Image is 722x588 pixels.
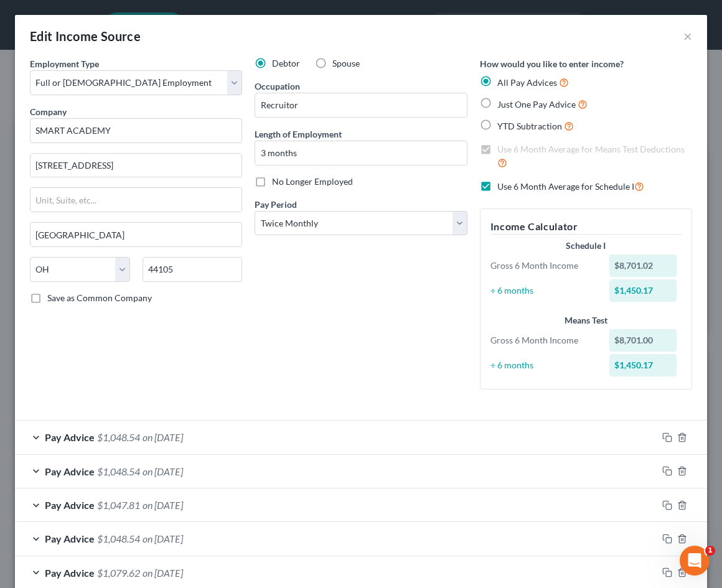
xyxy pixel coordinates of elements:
span: $1,079.62 [97,567,140,579]
span: on [DATE] [143,567,183,579]
div: Edit Income Source [30,27,141,45]
div: $8,701.02 [609,254,677,277]
div: ÷ 6 months [484,284,603,297]
input: Search company by name... [30,118,242,143]
div: $1,450.17 [609,279,677,302]
span: Pay Period [255,199,297,210]
input: Enter zip... [143,257,243,282]
span: on [DATE] [143,533,183,544]
span: Save as Common Company [47,292,152,303]
div: Gross 6 Month Income [484,259,603,272]
span: Pay Advice [45,431,95,443]
input: Enter city... [30,223,241,246]
iframe: Intercom live chat [680,546,710,576]
span: YTD Subtraction [497,121,562,131]
span: No Longer Employed [272,176,353,187]
span: Company [30,106,67,117]
span: Debtor [272,58,300,68]
span: 1 [705,546,715,556]
span: $1,048.54 [97,431,140,443]
span: on [DATE] [143,431,183,443]
h5: Income Calculator [490,219,682,235]
div: $8,701.00 [609,329,677,352]
span: Spouse [332,58,360,68]
div: ÷ 6 months [484,359,603,371]
button: × [683,29,692,44]
label: Occupation [255,80,300,93]
span: Pay Advice [45,567,95,579]
span: $1,047.81 [97,499,140,511]
input: ex: 2 years [255,141,466,165]
span: All Pay Advices [497,77,557,88]
span: on [DATE] [143,499,183,511]
div: Means Test [490,314,682,327]
span: $1,048.54 [97,465,140,477]
label: How would you like to enter income? [480,57,624,70]
span: Employment Type [30,58,99,69]
label: Length of Employment [255,128,342,141]
div: Schedule I [490,240,682,252]
input: -- [255,93,466,117]
span: Pay Advice [45,533,95,544]
input: Unit, Suite, etc... [30,188,241,212]
span: Pay Advice [45,499,95,511]
input: Enter address... [30,154,241,177]
span: $1,048.54 [97,533,140,544]
div: Gross 6 Month Income [484,334,603,347]
span: Use 6 Month Average for Schedule I [497,181,634,192]
span: Just One Pay Advice [497,99,576,110]
div: $1,450.17 [609,354,677,376]
span: Pay Advice [45,465,95,477]
span: on [DATE] [143,465,183,477]
span: Use 6 Month Average for Means Test Deductions [497,144,685,154]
